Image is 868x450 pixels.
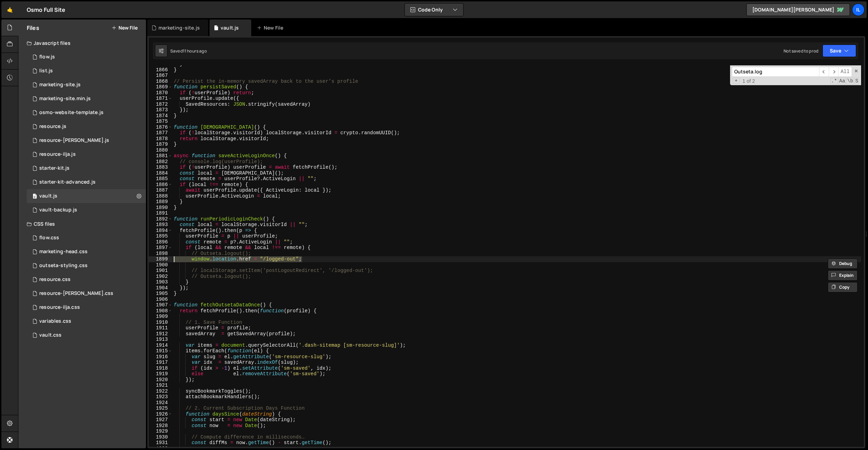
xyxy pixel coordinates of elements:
span: Alt-Enter [838,67,852,77]
div: marketing-site.min.js [39,96,91,102]
div: 10598/25101.js [27,203,146,217]
div: 1912 [149,331,172,337]
button: New File [112,25,138,31]
div: 1910 [149,320,172,326]
div: marketing-site.js [39,82,81,88]
div: 1902 [149,274,172,280]
div: 1919 [149,371,172,377]
div: 1878 [149,136,172,142]
div: 1881 [149,153,172,159]
div: 1888 [149,193,172,199]
div: 1904 [149,285,172,291]
div: 1923 [149,394,172,400]
span: Search In Selection [854,78,859,85]
div: 10598/44660.js [27,161,146,175]
div: Not saved to prod [784,48,818,54]
div: 1882 [149,159,172,165]
div: 1911 [149,325,172,331]
div: 1885 [149,176,172,182]
span: Toggle Replace mode [732,78,740,84]
div: marketing-site.js [158,24,200,31]
div: marketing-head.css [39,249,88,255]
button: Copy [828,282,858,292]
div: 10598/24130.js [27,189,146,203]
div: 1873 [149,107,172,113]
div: Javascript files [18,36,146,50]
div: 1903 [149,279,172,285]
div: 1918 [149,365,172,371]
div: 1877 [149,130,172,136]
div: 10598/28175.css [27,245,146,259]
div: 1889 [149,199,172,205]
div: flow.js [39,54,55,60]
div: 10598/29018.js [27,106,146,120]
span: CaseSensitive Search [838,78,846,85]
div: 1867 [149,73,172,79]
div: 1907 [149,302,172,308]
button: Code Only [405,3,463,16]
a: Il [852,3,865,16]
div: 1884 [149,170,172,176]
div: 1924 [149,400,172,406]
div: resource.css [39,276,71,283]
div: 10598/27703.css [27,300,146,314]
div: starter-kit-advanced.js [39,179,96,185]
div: 1914 [149,343,172,348]
span: ​ [829,67,838,77]
div: 1883 [149,164,172,170]
div: 1898 [149,251,172,257]
div: 1872 [149,102,172,107]
div: 1905 [149,291,172,297]
div: 1869 [149,84,172,90]
div: 1925 [149,405,172,411]
div: 1866 [149,67,172,73]
div: CSS files [18,217,146,231]
button: Explain [828,270,858,281]
div: resource-[PERSON_NAME].css [39,290,113,297]
div: 1921 [149,383,172,388]
div: 1886 [149,182,172,188]
button: Save [822,45,856,57]
div: 1909 [149,314,172,320]
div: 1894 [149,228,172,234]
div: 1916 [149,354,172,360]
div: 11 hours ago [183,48,207,54]
div: 1931 [149,440,172,446]
div: osmo-website-template.js [39,110,104,116]
span: Whole Word Search [846,78,854,85]
div: variables.css [39,318,71,324]
div: 10598/27702.css [27,287,146,300]
div: 1915 [149,348,172,354]
div: 1875 [149,119,172,124]
span: RegExp Search [830,78,838,85]
div: 1897 [149,245,172,251]
div: 1874 [149,113,172,119]
div: 1928 [149,423,172,429]
div: 10598/27344.js [27,50,146,64]
div: 1927 [149,417,172,423]
div: 1930 [149,434,172,440]
span: ​ [819,67,829,77]
div: 1871 [149,96,172,102]
div: 1908 [149,308,172,314]
div: Osmo Full Site [27,6,65,14]
div: flow.css [39,235,59,241]
div: 1879 [149,142,172,147]
div: 1901 [149,268,172,274]
div: Saved [170,48,207,54]
div: 10598/28787.js [27,92,146,106]
div: resource.js [39,123,66,130]
div: New File [257,24,286,31]
div: vault.css [39,332,62,338]
div: resource-[PERSON_NAME].js [39,137,109,144]
div: 1880 [149,147,172,153]
div: 10598/27700.js [27,147,146,161]
div: vault.js [39,193,57,199]
div: 10598/27699.css [27,273,146,287]
div: 1929 [149,428,172,434]
div: 1895 [149,233,172,239]
h2: Files [27,24,39,32]
span: 1 of 2 [740,78,758,84]
a: [DOMAIN_NAME][PERSON_NAME] [746,3,850,16]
